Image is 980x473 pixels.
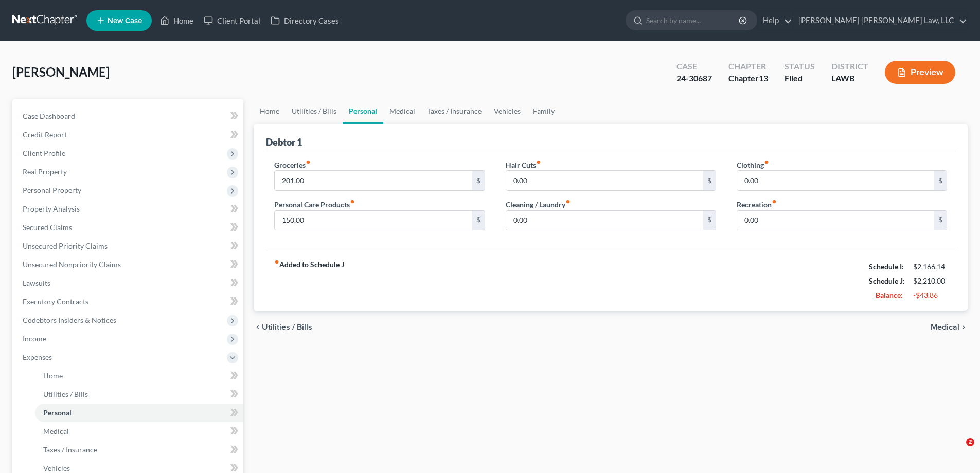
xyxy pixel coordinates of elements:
[14,107,243,126] a: Case Dashboard
[14,237,243,255] a: Unsecured Priority Claims
[945,438,970,463] iframe: Intercom live chat
[785,61,815,73] div: Status
[728,61,768,73] div: Chapter
[23,186,81,195] span: Personal Property
[913,276,947,286] div: $2,210.00
[23,353,52,361] span: Expenses
[43,408,72,417] span: Personal
[23,130,67,139] span: Credit Report
[536,160,541,165] i: fiber_manual_record
[472,211,485,230] div: $
[350,199,355,204] i: fiber_manual_record
[266,136,302,148] div: Debtor 1
[23,278,50,287] span: Lawsuits
[737,211,934,230] input: --
[35,441,243,459] a: Taxes / Insurance
[14,255,243,274] a: Unsecured Nonpriority Claims
[785,73,815,84] div: Filed
[43,390,88,398] span: Utilities / Bills
[155,11,199,30] a: Home
[254,323,262,331] i: chevron_left
[35,366,243,385] a: Home
[23,334,46,343] span: Income
[772,199,777,204] i: fiber_manual_record
[14,126,243,144] a: Credit Report
[759,73,768,83] span: 13
[931,323,959,331] span: Medical
[275,211,472,230] input: --
[506,171,703,190] input: --
[565,199,571,204] i: fiber_manual_record
[262,323,312,331] span: Utilities / Bills
[23,241,108,250] span: Unsecured Priority Claims
[43,464,70,472] span: Vehicles
[23,223,72,232] span: Secured Claims
[676,61,712,73] div: Case
[43,427,69,435] span: Medical
[885,61,955,84] button: Preview
[43,445,97,454] span: Taxes / Insurance
[831,61,868,73] div: District
[703,211,716,230] div: $
[254,323,312,331] button: chevron_left Utilities / Bills
[274,259,279,265] i: fiber_manual_record
[737,171,934,190] input: --
[274,160,311,170] label: Groceries
[831,73,868,84] div: LAWB
[23,167,67,176] span: Real Property
[306,160,311,165] i: fiber_manual_record
[506,211,703,230] input: --
[286,99,343,124] a: Utilities / Bills
[966,438,974,446] span: 2
[931,323,968,331] button: Medical chevron_right
[421,99,488,124] a: Taxes / Insurance
[527,99,561,124] a: Family
[646,11,740,30] input: Search by name...
[737,199,777,210] label: Recreation
[934,171,947,190] div: $
[23,260,121,269] span: Unsecured Nonpriority Claims
[23,149,65,157] span: Client Profile
[14,292,243,311] a: Executory Contracts
[876,291,903,300] strong: Balance:
[737,160,769,170] label: Clothing
[23,316,116,324] span: Codebtors Insiders & Notices
[793,11,967,30] a: [PERSON_NAME] [PERSON_NAME] Law, LLC
[869,276,905,285] strong: Schedule J:
[43,371,63,380] span: Home
[35,404,243,422] a: Personal
[728,73,768,84] div: Chapter
[199,11,265,30] a: Client Portal
[254,99,286,124] a: Home
[764,160,769,165] i: fiber_manual_record
[506,199,571,210] label: Cleaning / Laundry
[676,73,712,84] div: 24-30687
[275,171,472,190] input: --
[14,200,243,218] a: Property Analysis
[383,99,421,124] a: Medical
[23,112,75,120] span: Case Dashboard
[913,290,947,301] div: -$43.86
[12,64,110,79] span: [PERSON_NAME]
[488,99,527,124] a: Vehicles
[913,261,947,272] div: $2,166.14
[265,11,344,30] a: Directory Cases
[14,218,243,237] a: Secured Claims
[343,99,383,124] a: Personal
[23,297,88,306] span: Executory Contracts
[934,211,947,230] div: $
[23,204,80,213] span: Property Analysis
[758,11,792,30] a: Help
[274,259,344,303] strong: Added to Schedule J
[869,262,904,271] strong: Schedule I:
[959,323,968,331] i: chevron_right
[35,385,243,404] a: Utilities / Bills
[506,160,541,170] label: Hair Cuts
[108,17,142,25] span: New Case
[703,171,716,190] div: $
[274,199,355,210] label: Personal Care Products
[14,274,243,292] a: Lawsuits
[472,171,485,190] div: $
[35,422,243,441] a: Medical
